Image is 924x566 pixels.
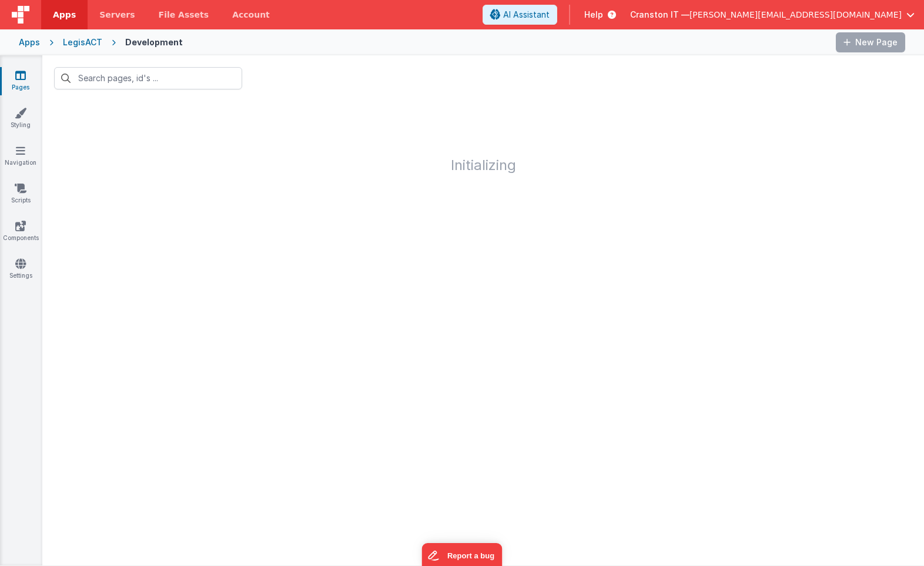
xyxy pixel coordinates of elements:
[99,9,135,21] span: Servers
[53,9,76,21] span: Apps
[630,9,915,21] button: Cranston IT — [PERSON_NAME][EMAIL_ADDRESS][DOMAIN_NAME]
[483,5,557,25] button: AI Assistant
[42,101,924,173] h1: Initializing
[19,36,40,48] div: Apps
[584,9,603,21] span: Help
[503,9,550,21] span: AI Assistant
[689,9,902,21] span: [PERSON_NAME][EMAIL_ADDRESS][DOMAIN_NAME]
[63,36,102,48] div: LegisACT
[159,9,209,21] span: File Assets
[630,9,689,21] span: Cranston IT —
[54,67,242,89] input: Search pages, id's ...
[125,36,183,48] div: Development
[836,32,905,52] button: New Page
